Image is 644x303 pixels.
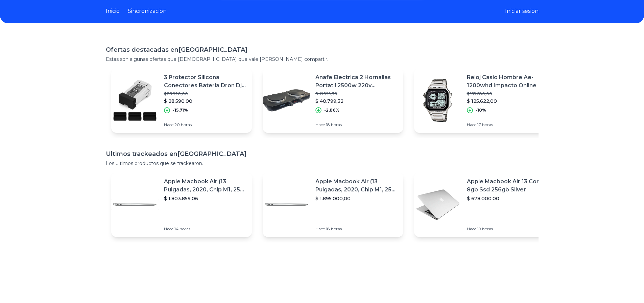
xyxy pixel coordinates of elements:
img: Featured image [263,77,310,124]
img: Featured image [111,181,159,228]
p: -10% [476,108,486,113]
p: $ 139.580,00 [467,91,549,96]
p: -15,71% [173,108,188,113]
button: Iniciar sesion [505,7,539,15]
p: $ 1.895.000,00 [315,195,398,202]
a: Featured imageApple Macbook Air (13 Pulgadas, 2020, Chip M1, 256 Gb De Ssd, 8 Gb De Ram) - Plata$... [263,172,403,237]
p: Hace 17 horas [467,122,549,127]
a: Sincronizacion [128,7,167,15]
img: Featured image [111,77,159,124]
p: $ 40.799,32 [315,98,398,104]
p: Hace 19 horas [467,226,549,232]
p: Reloj Casio Hombre Ae-1200whd Impacto Online [467,73,549,90]
p: Hace 18 horas [315,226,398,232]
img: Featured image [414,181,461,228]
p: Apple Macbook Air (13 Pulgadas, 2020, Chip M1, 256 Gb De Ssd, 8 Gb De Ram) - Plata [164,178,246,194]
p: -2,86% [324,108,339,113]
p: Hace 18 horas [315,122,398,127]
p: $ 1.803.859,06 [164,195,246,202]
img: Featured image [414,77,461,124]
a: Featured imageAnafe Electrica 2 Hornallas Portatil 2500w 220v [GEOGRAPHIC_DATA]$ 41.999,30$ 40.79... [263,68,403,133]
p: Hace 20 horas [164,122,246,127]
p: Apple Macbook Air 13 Core I5 8gb Ssd 256gb Silver [467,178,549,194]
p: Apple Macbook Air (13 Pulgadas, 2020, Chip M1, 256 Gb De Ssd, 8 Gb De Ram) - Plata [315,178,398,194]
p: $ 33.920,00 [164,91,246,96]
p: Estas son algunas ofertas que [DEMOGRAPHIC_DATA] que vale [PERSON_NAME] compartir. [106,56,539,63]
a: Featured imageApple Macbook Air (13 Pulgadas, 2020, Chip M1, 256 Gb De Ssd, 8 Gb De Ram) - Plata$... [111,172,252,237]
p: Hace 14 horas [164,226,246,232]
h1: Ultimos trackeados en [GEOGRAPHIC_DATA] [106,149,539,159]
p: Anafe Electrica 2 Hornallas Portatil 2500w 220v [GEOGRAPHIC_DATA] [315,73,398,90]
p: 3 Protector Silicona Conectores Bateria Dron Dji Mini 3/3pro [164,73,246,90]
a: Featured image3 Protector Silicona Conectores Bateria Dron Dji Mini 3/3pro$ 33.920,00$ 28.590,00-... [111,68,252,133]
a: Featured imageReloj Casio Hombre Ae-1200whd Impacto Online$ 139.580,00$ 125.622,00-10%Hace 17 horas [414,68,555,133]
img: Featured image [263,181,310,228]
p: Los ultimos productos que se trackearon. [106,160,539,167]
p: $ 125.622,00 [467,98,549,104]
p: $ 41.999,30 [315,91,398,96]
a: Featured imageApple Macbook Air 13 Core I5 8gb Ssd 256gb Silver$ 678.000,00Hace 19 horas [414,172,555,237]
p: $ 678.000,00 [467,195,549,202]
a: Inicio [106,7,120,15]
p: $ 28.590,00 [164,98,246,104]
h1: Ofertas destacadas en [GEOGRAPHIC_DATA] [106,45,539,54]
